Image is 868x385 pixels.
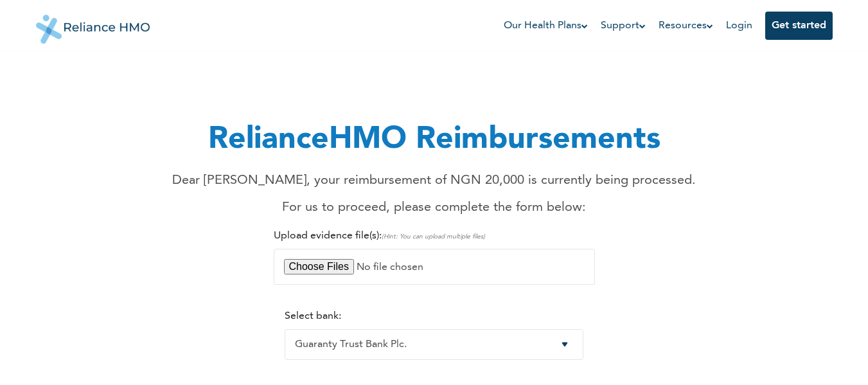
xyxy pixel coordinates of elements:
span: (Hint: You can upload multiple files) [382,233,485,240]
button: Get started [765,12,833,40]
a: Resources [659,18,713,33]
a: Login [726,21,752,31]
label: Upload evidence file(s): [274,231,485,241]
p: For us to proceed, please complete the form below: [172,198,696,217]
p: Dear [PERSON_NAME], your reimbursement of NGN 20,000 is currently being processed. [172,171,696,190]
label: Select bank: [285,311,341,321]
a: Support [601,18,646,33]
img: Reliance HMO's Logo [36,5,150,44]
h1: RelianceHMO Reimbursements [172,117,696,163]
a: Our Health Plans [504,18,588,33]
